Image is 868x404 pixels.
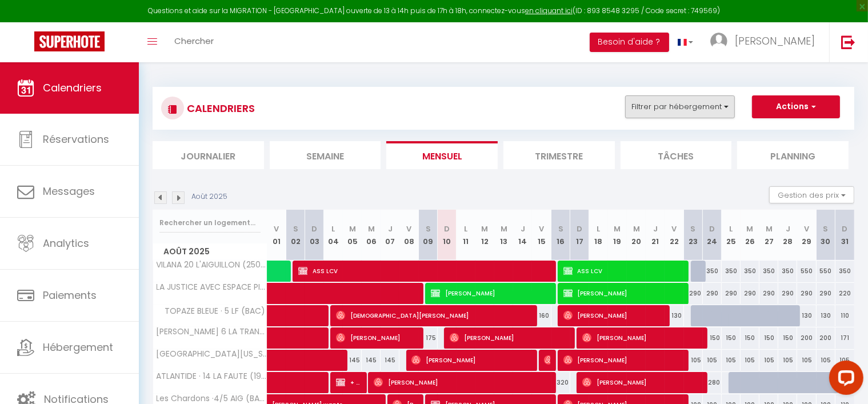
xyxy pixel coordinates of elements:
[407,223,412,234] abbr: V
[835,261,854,282] div: 350
[155,350,269,358] span: [GEOGRAPHIC_DATA][US_STATE] · 5 AIG (BAC)
[709,223,715,234] abbr: D
[494,210,513,261] th: 13
[43,288,97,302] span: Paiements
[155,261,269,269] span: VILANA 20 L'AIGUILLON (2507)
[34,31,105,51] img: Super Booking
[835,305,854,326] div: 110
[722,210,741,261] th: 25
[729,223,733,234] abbr: L
[532,305,551,326] div: 160
[823,223,829,234] abbr: S
[590,33,669,52] button: Besoin d'aide ?
[769,186,854,203] button: Gestion des prix
[155,372,269,381] span: ATLANTIDE · 14 LA FAUTE (1985)
[817,261,835,282] div: 550
[539,223,545,234] abbr: V
[431,282,550,304] span: [PERSON_NAME]
[532,210,551,261] th: 15
[817,350,835,371] div: 105
[419,327,438,349] div: 175
[842,223,848,234] abbr: D
[43,340,113,354] span: Hébergement
[691,223,696,234] abbr: S
[710,33,727,50] img: ...
[741,261,759,282] div: 350
[155,283,269,291] span: LA JUSTICE AVEC ESPACE PISCINE 12 ST MICHEL (4912)
[684,350,703,371] div: 105
[835,327,854,349] div: 171
[741,350,759,371] div: 105
[386,141,498,169] li: Mensuel
[155,305,269,318] span: TOPAZE BLEUE · 5 LF (BAC)
[298,260,550,282] span: ASS LCV
[444,223,450,234] abbr: D
[525,6,573,15] a: en cliquant ici
[293,223,298,234] abbr: S
[653,223,658,234] abbr: J
[797,283,816,304] div: 290
[741,327,759,349] div: 150
[551,210,570,261] th: 16
[153,141,264,169] li: Journalier
[336,371,361,393] span: + 2 Nuits Direct
[778,350,797,371] div: 105
[672,223,677,234] abbr: V
[621,141,732,169] li: Tâches
[563,260,683,282] span: ASS LCV
[558,223,563,234] abbr: S
[43,184,95,198] span: Messages
[778,210,797,261] th: 28
[426,223,431,234] abbr: S
[633,223,640,234] abbr: M
[722,350,741,371] div: 105
[43,132,109,146] span: Réservations
[722,283,741,304] div: 290
[646,210,665,261] th: 21
[778,327,797,349] div: 150
[563,282,683,304] span: [PERSON_NAME]
[665,210,683,261] th: 22
[191,191,227,202] p: Août 2025
[267,210,286,261] th: 01
[703,261,722,282] div: 350
[457,210,475,261] th: 11
[336,305,531,326] span: [DEMOGRAPHIC_DATA][PERSON_NAME]
[817,210,835,261] th: 30
[343,210,362,261] th: 05
[747,223,754,234] abbr: M
[759,283,778,304] div: 290
[43,81,102,95] span: Calendriers
[735,34,815,48] span: [PERSON_NAME]
[703,350,722,371] div: 105
[286,210,305,261] th: 02
[703,283,722,304] div: 290
[482,223,489,234] abbr: M
[368,223,375,234] abbr: M
[311,223,317,234] abbr: D
[759,327,778,349] div: 150
[563,305,664,326] span: [PERSON_NAME]
[817,327,835,349] div: 200
[582,327,702,349] span: [PERSON_NAME]
[159,213,261,233] input: Rechercher un logement...
[438,210,457,261] th: 10
[841,35,855,49] img: logout
[419,210,438,261] th: 09
[381,350,399,371] div: 145
[411,349,531,371] span: [PERSON_NAME]
[589,210,608,261] th: 18
[820,356,868,404] iframe: LiveChat chat widget
[627,210,646,261] th: 20
[759,261,778,282] div: 350
[544,349,550,371] span: [PERSON_NAME]
[797,261,816,282] div: 550
[835,210,854,261] th: 31
[399,210,418,261] th: 08
[374,371,550,393] span: [PERSON_NAME]
[684,210,703,261] th: 23
[665,305,683,326] div: 130
[797,350,816,371] div: 105
[513,210,532,261] th: 14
